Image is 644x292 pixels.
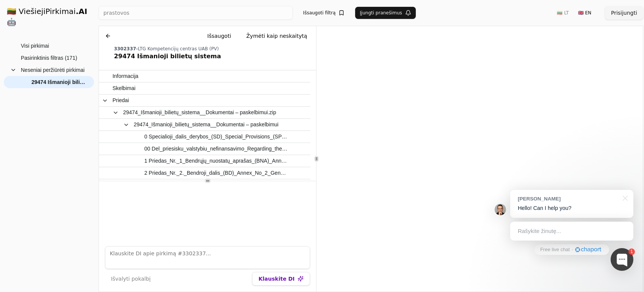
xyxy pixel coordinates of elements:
div: Rašykite žinutę... [510,222,633,241]
div: 29474 Išmanioji bilietų sistema [114,52,313,61]
button: Klauskite DI [252,272,310,286]
span: 0 Specialioji_dalis_derybos_(SD)_Special_Provisions_(SP)_(1).pdf [144,131,288,142]
span: 3302337 [114,46,136,51]
button: Išsaugoti filtrą [299,7,349,19]
strong: .AI [76,7,88,16]
span: 29474 Išmanioji bilietų sistema [31,76,86,88]
button: Išsaugoti [201,29,237,43]
span: 2 Priedas_Nr._2._Bendroji_dalis_(BD)_Annex_No_2_General_Provisions_(GP)_(1).pdf [144,168,288,179]
span: Informacija [113,71,138,82]
span: Skelbimai [113,83,136,94]
span: Priedai [113,95,129,106]
input: Greita paieška... [99,6,293,20]
img: Jonas [495,204,506,215]
button: Prisijungti [605,6,643,20]
div: - [114,46,313,52]
button: Žymėti kaip neskaitytą [240,29,313,43]
div: [PERSON_NAME] [518,195,618,202]
div: 1 [628,249,635,255]
div: · [572,246,573,253]
span: 00 Del_priesisku_valstybiu_nefinansavimo_Regarding_the_non-financing_hostile_states.pdf [144,143,288,154]
p: Hello! Can I help you? [518,204,626,212]
span: Neseniai peržiūrėti pirkimai [21,64,85,76]
button: 🇬🇧 EN [573,7,596,19]
span: 29474_Išmanioji_bilietų_sistema__Dokumentai – paskelbimui [134,119,279,130]
span: LTG Kompetencijų centras UAB (PV) [138,46,219,51]
a: Free live chat· [534,244,609,255]
span: Pasirinktinis filtras (171) [21,52,77,64]
span: Visi pirkimai [21,40,49,51]
span: Free live chat [540,246,570,253]
span: 1 Priedas_Nr._1_Bendrųjų_nuostatų_aprašas_(BNA)_Annex_No_1_Description_of_General_Provisions_(GDP... [144,155,288,166]
button: Įjungti pranešimus [355,7,416,19]
span: 29474_Išmanioji_bilietų_sistema__Dokumentai – paskelbimui.zip [123,107,276,118]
